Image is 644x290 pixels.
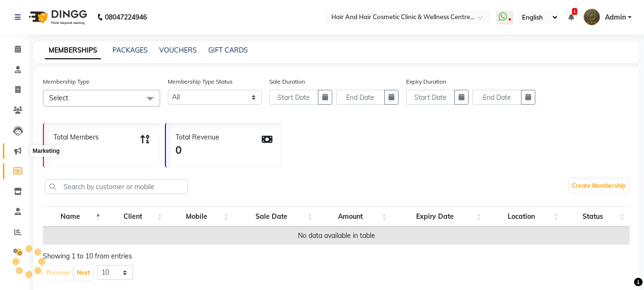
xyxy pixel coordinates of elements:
[486,206,564,227] th: Location: activate to sort column ascending
[168,77,233,86] label: Membership Type Status
[605,12,626,22] span: Admin
[43,77,90,86] label: Membership Type
[112,46,148,54] a: PACKAGES
[53,132,99,142] div: Total Members
[269,77,305,86] label: Sale Duration
[45,42,101,59] a: MEMBERSHIPS
[269,90,318,105] input: Start Date
[583,9,600,25] img: Admin
[43,206,105,227] th: Name: activate to sort column descending
[167,206,234,227] th: Mobile: activate to sort column ascending
[43,251,630,261] div: Showing 1 to 10 from entries
[105,4,147,31] b: 08047224946
[24,4,90,31] img: logo
[105,206,167,227] th: Client: activate to sort column ascending
[45,179,188,194] input: Search by customer or mobile
[44,266,72,279] button: Previous
[568,13,574,21] a: 1
[391,206,486,227] th: Expiry Date: activate to sort column ascending
[406,77,446,86] label: Expiry Duration
[208,46,248,54] a: GIFT CARDS
[472,90,521,105] input: End Date
[572,8,577,15] span: 1
[74,266,92,279] button: Next
[30,145,62,157] div: Marketing
[159,46,197,54] a: VOUCHERS
[175,132,219,142] div: Total Revenue
[563,206,630,227] th: Status: activate to sort column ascending
[336,90,385,105] input: End Date
[317,206,392,227] th: Amount: activate to sort column ascending
[43,227,630,245] td: No data available in table
[175,142,219,158] div: 0
[406,90,455,105] input: Start Date
[234,206,317,227] th: Sale Date: activate to sort column ascending
[570,179,628,193] a: Create Membership
[49,94,68,102] span: Select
